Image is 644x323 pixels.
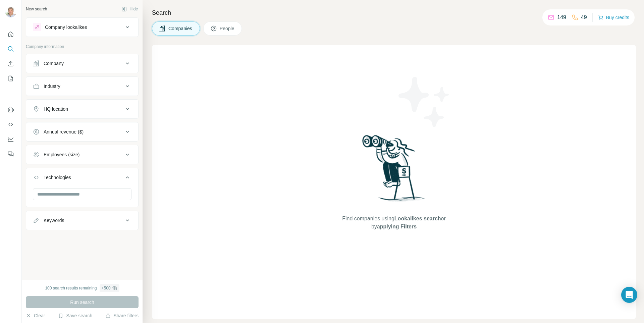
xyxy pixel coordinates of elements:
span: Companies [168,25,193,32]
div: 100 search results remaining [45,284,119,292]
button: Save search [58,312,92,319]
button: HQ location [26,101,138,117]
button: Enrich CSV [5,58,16,70]
div: Keywords [44,217,64,224]
button: Quick start [5,28,16,40]
button: Industry [26,78,138,94]
button: Use Surfe on LinkedIn [5,104,16,116]
img: Avatar [5,7,16,17]
span: Lookalikes search [394,216,441,221]
button: Employees (size) [26,147,138,163]
div: New search [26,6,47,12]
h4: Search [152,8,636,17]
p: 149 [557,13,566,21]
div: HQ location [44,106,68,112]
div: Technologies [44,174,71,181]
img: Surfe Illustration - Stars [394,72,454,132]
button: Share filters [105,312,139,319]
button: Annual revenue ($) [26,124,138,140]
button: Use Surfe API [5,118,16,130]
div: Employees (size) [44,151,79,158]
div: Open Intercom Messenger [621,287,637,303]
button: My lists [5,72,16,85]
div: Industry [44,83,60,90]
button: Feedback [5,148,16,160]
button: Company [26,55,138,71]
button: Technologies [26,169,138,188]
span: applying Filters [377,224,417,229]
img: Surfe Illustration - Woman searching with binoculars [359,133,429,208]
button: Hide [117,4,143,14]
button: Clear [26,312,45,319]
button: Dashboard [5,133,16,145]
p: Company information [26,44,139,50]
p: 49 [581,13,587,21]
button: Keywords [26,212,138,228]
div: Company lookalikes [45,24,87,31]
button: Buy credits [598,13,629,22]
button: Company lookalikes [26,19,138,35]
span: People [220,25,235,32]
div: Company [44,60,64,67]
button: Search [5,43,16,55]
div: Annual revenue ($) [44,128,84,135]
div: + 500 [102,285,111,291]
span: Find companies using or by [340,215,447,231]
